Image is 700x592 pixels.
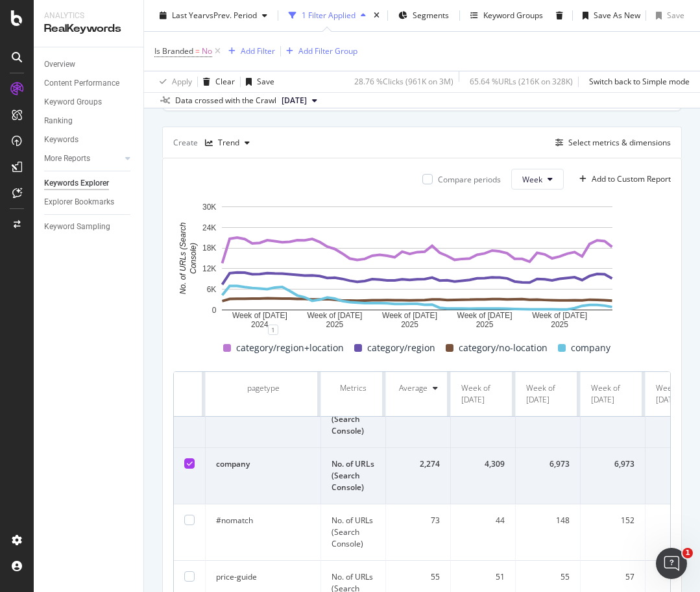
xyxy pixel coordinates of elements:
[44,10,133,21] div: Analytics
[591,571,634,583] div: 57
[44,152,121,166] a: More Reports
[571,340,610,356] span: company
[241,45,275,56] div: Add Filter
[268,325,278,335] div: 1
[200,132,255,153] button: Trend
[457,311,513,320] text: Week of [DATE]
[257,76,274,87] div: Save
[413,10,449,21] span: Segments
[216,382,310,394] div: pagetype
[173,132,255,153] div: Create
[44,195,134,209] a: Explorer Bookmarks
[461,382,505,406] div: Week of [DATE]
[241,71,274,92] button: Save
[401,320,418,329] text: 2025
[44,177,134,190] a: Keywords Explorer
[526,382,570,406] div: Week of [DATE]
[44,133,78,147] div: Keywords
[44,152,90,166] div: More Reports
[656,515,699,526] div: 127
[44,58,134,71] a: Overview
[232,311,287,320] text: Week of [DATE]
[354,76,453,87] div: 28.76 % Clicks ( 961K on 3M )
[202,243,216,253] text: 18K
[44,58,75,71] div: Overview
[399,382,428,394] div: Average
[393,5,454,26] button: Segments
[154,5,272,26] button: Last YearvsPrev. Period
[526,458,570,470] div: 6,973
[526,515,570,526] div: 148
[215,76,235,87] div: Clear
[396,515,440,526] div: 73
[522,174,542,185] span: Week
[656,458,699,470] div: 6,652
[218,139,239,147] div: Trend
[470,76,573,87] div: 65.64 % URLs ( 216K on 328K )
[591,515,634,526] div: 152
[44,133,134,147] a: Keywords
[594,10,640,21] div: Save As New
[656,382,699,406] div: Week of [DATE]
[367,340,435,356] span: category/region
[589,76,690,87] div: Switch back to Simple mode
[550,135,671,151] button: Select metrics & dimensions
[321,448,386,504] td: No. of URLs (Search Console)
[483,10,543,21] div: Keyword Groups
[326,320,344,329] text: 2025
[667,10,684,21] div: Save
[198,71,235,92] button: Clear
[298,45,357,56] div: Add Filter Group
[476,320,494,329] text: 2025
[251,320,269,329] text: 2024
[206,504,321,561] td: #nomatch
[321,504,386,561] td: No. of URLs (Search Console)
[44,220,134,234] a: Keyword Sampling
[282,95,307,106] span: 2025 Oct. 2nd
[202,203,216,212] text: 30K
[591,458,634,470] div: 6,973
[459,340,548,356] span: category/no-location
[202,42,212,60] span: No
[178,222,187,294] text: No. of URLs (Search
[44,220,110,234] div: Keyword Sampling
[44,77,119,90] div: Content Performance
[574,169,671,190] button: Add to Custom Report
[172,10,206,21] span: Last Year
[577,5,640,26] button: Save As New
[154,71,192,92] button: Apply
[584,71,690,92] button: Switch back to Simple mode
[175,95,276,106] div: Data crossed with the Crawl
[396,571,440,583] div: 55
[172,76,192,87] div: Apply
[461,515,505,526] div: 44
[682,548,693,558] span: 1
[44,114,73,128] div: Ranking
[396,458,440,470] div: 2,274
[44,114,134,128] a: Ranking
[568,137,671,148] div: Select metrics & dimensions
[321,391,386,448] td: No. of URLs (Search Console)
[302,10,356,21] div: 1 Filter Applied
[44,21,133,36] div: RealKeywords
[223,43,275,59] button: Add Filter
[281,43,357,59] button: Add Filter Group
[206,448,321,504] td: company
[526,571,570,583] div: 55
[202,264,216,273] text: 12K
[195,45,200,56] span: =
[382,311,437,320] text: Week of [DATE]
[202,223,216,232] text: 24K
[591,382,634,406] div: Week of [DATE]
[461,458,505,470] div: 4,309
[465,5,548,26] button: Keyword Groups
[332,382,375,394] div: Metrics
[592,175,671,183] div: Add to Custom Report
[212,306,217,315] text: 0
[44,195,114,209] div: Explorer Bookmarks
[461,571,505,583] div: 51
[207,285,217,294] text: 6K
[236,340,344,356] span: category/region+location
[173,200,661,330] svg: A chart.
